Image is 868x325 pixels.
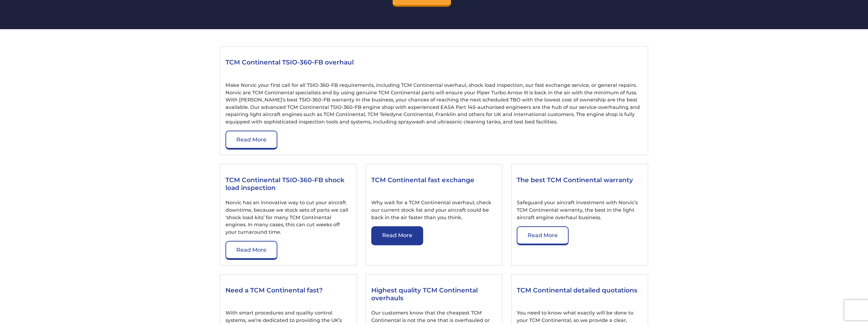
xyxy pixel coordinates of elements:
h3: TCM Continental TSIO-360-FB shock load inspection [225,176,351,193]
h3: Need a TCM Continental fast? [225,286,351,303]
a: Read More [225,131,277,150]
a: Read More [517,226,569,245]
a: Read More [225,241,277,260]
h3: TCM Continental detailed quotations [517,286,642,303]
h3: TCM Continental fast exchange [371,176,497,193]
h3: The best TCM Continental warranty [517,176,642,193]
p: Make Norvic your first call for all TSIO-360-FB requirements, including TCM Continental overhaul,... [225,82,642,126]
h3: TCM Continental TSIO-360-FB overhaul [225,58,642,75]
p: Safeguard your aircraft investment with Norvic’s TCM Continental warranty, the best in the light ... [517,199,642,221]
p: Why wait for a TCM Continental overhaul, check our current stock list and your aircraft could be ... [371,199,497,221]
h3: Highest quality TCM Continental overhauls [371,286,497,303]
p: Norvic has an innovative way to cut your aircraft downtime, because we stock sets of parts we cal... [225,199,351,236]
a: Read More [371,226,423,245]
